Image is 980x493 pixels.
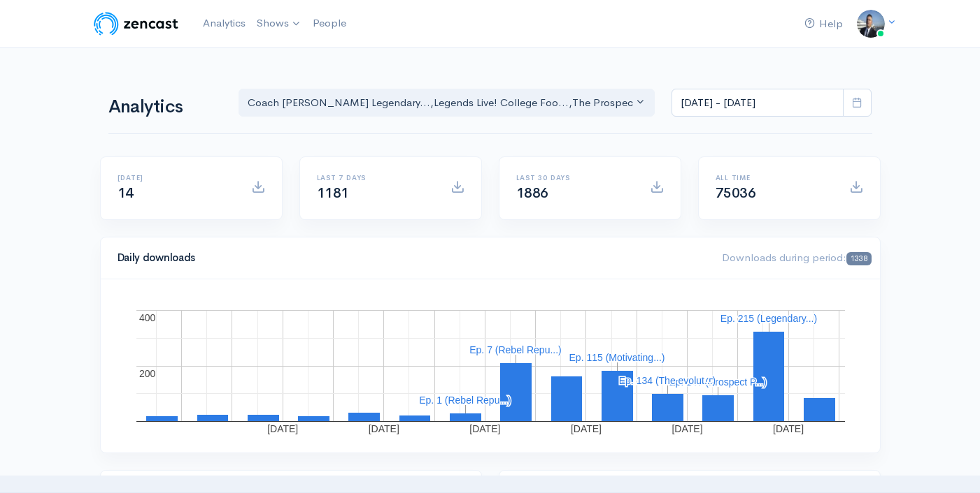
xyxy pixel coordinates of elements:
[569,352,665,363] text: Ep. 115 (Motivating...)
[716,174,832,182] h6: All time
[516,174,633,182] h6: Last 30 days
[118,252,706,264] h4: Daily downloads
[108,97,222,117] h1: Analytics
[118,184,134,202] span: 14
[317,184,349,202] span: 1181
[846,252,871,265] span: 1338
[317,174,434,182] h6: Last 7 days
[368,423,399,434] text: [DATE]
[118,174,234,182] h6: [DATE]
[419,395,511,406] text: Ep. 1 (Rebel Repu...)
[672,423,702,434] text: [DATE]
[469,344,562,355] text: Ep. 7 (Rebel Repu...)
[773,423,804,434] text: [DATE]
[251,8,307,39] a: Shows
[139,368,156,379] text: 200
[139,312,156,323] text: 400
[799,9,848,39] a: Help
[618,375,716,386] text: Ep. 134 (The evolut...)
[92,10,180,38] img: ZenCast Logo
[307,8,352,38] a: People
[239,89,655,117] button: Coach Schuman's Legendary..., Legends Live! College Foo..., The Prospect Podcast, Rebel Republic ...
[716,184,756,202] span: 75036
[118,296,863,436] svg: A chart.
[722,251,871,264] span: Downloads during period:
[857,10,885,38] img: ...
[570,423,601,434] text: [DATE]
[516,184,548,202] span: 1886
[672,89,844,117] input: analytics date range selector
[720,313,816,324] text: Ep. 215 (Legendary...)
[469,423,500,434] text: [DATE]
[248,95,634,111] div: Coach [PERSON_NAME] Legendary... , Legends Live! College Foo... , The Prospect Podcast , Rebel Re...
[267,423,298,434] text: [DATE]
[197,8,251,38] a: Analytics
[669,376,767,388] text: Ep. 147 (Prospect P...)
